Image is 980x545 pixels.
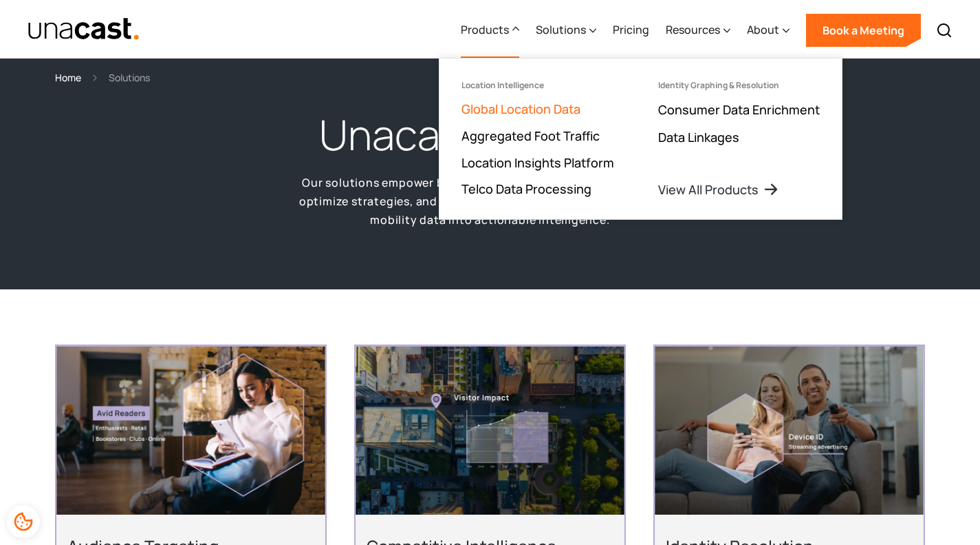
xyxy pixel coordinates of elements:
[461,181,591,197] a: Telco Data Processing
[747,2,790,59] div: About
[461,21,509,38] div: Products
[658,81,779,90] div: Identity Graphing & Resolution
[28,17,140,41] img: Unacast text logo
[536,2,596,59] div: Solutions
[936,22,952,39] img: Search icon
[7,505,40,538] div: Cookie Preferences
[536,21,586,38] div: Solutions
[461,127,600,144] a: Aggregated Foot Traffic
[747,21,779,38] div: About
[666,2,730,59] div: Resources
[109,70,150,85] div: Solutions
[461,154,614,171] a: Location Insights Platform
[55,70,81,85] a: Home
[439,58,842,220] nav: Products
[658,129,739,145] a: Data Linkages
[461,81,544,90] div: Location Intelligence
[613,2,649,59] a: Pricing
[319,107,662,163] h1: Unacast Solutions
[461,2,519,59] div: Products
[666,21,720,38] div: Resources
[277,174,704,229] p: Our solutions empower businesses to make data-driven decisions, optimize strategies, and accelera...
[461,101,580,117] a: Global Location Data
[806,14,921,47] a: Book a Meeting
[658,181,779,198] a: View All Products
[28,17,140,41] a: home
[658,101,820,118] a: Consumer Data Enrichment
